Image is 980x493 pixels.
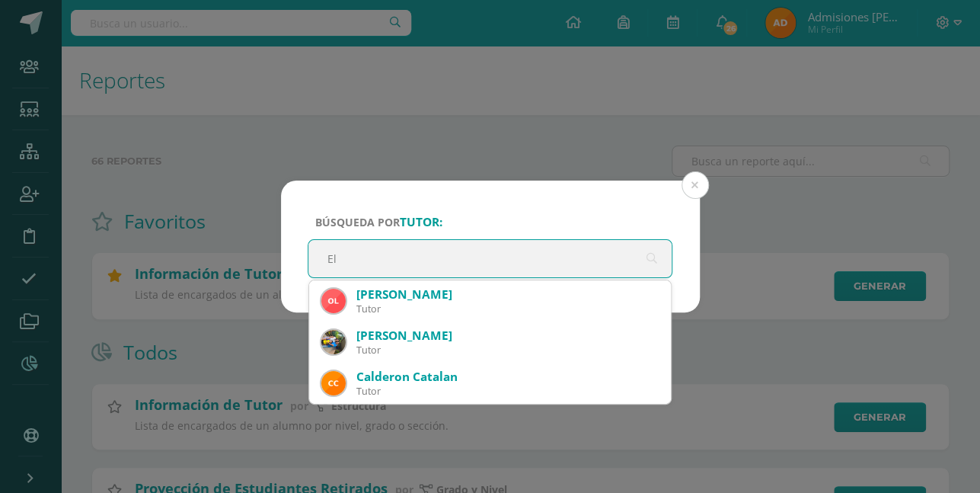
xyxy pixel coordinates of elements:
img: 25a4449ab2a4cdd099f4ed661c3ed3c5.png [321,371,346,395]
div: [PERSON_NAME] [356,328,659,344]
div: Tutor [356,303,659,315]
div: Tutor [356,385,659,398]
input: ej. Nicholas Alekzander, etc. [308,240,672,277]
img: 052e24afed3f8aa9364d4d58a176a9bf.png [321,289,346,313]
div: Calderon Catalan [356,369,659,385]
button: Close (Esc) [682,171,709,199]
span: Búsqueda por [315,215,442,229]
img: 98d93d24918e04e1e148ea855535cd41.png [321,330,346,354]
strong: tutor: [400,214,442,230]
div: Tutor [356,344,659,357]
div: [PERSON_NAME] [356,287,659,303]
